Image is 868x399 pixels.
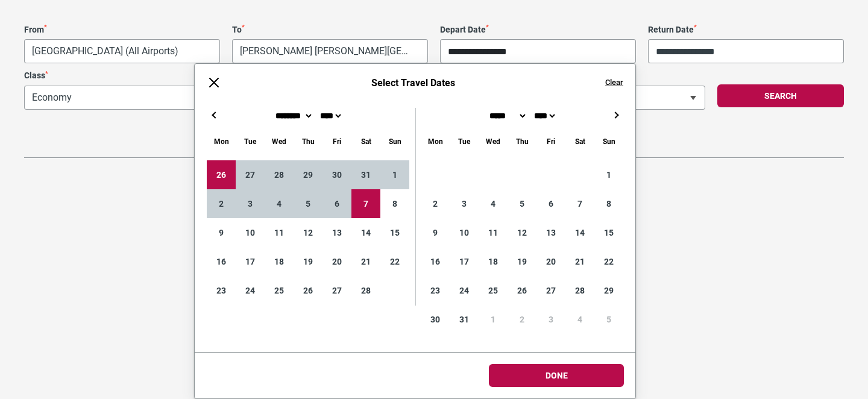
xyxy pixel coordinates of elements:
div: 24 [236,276,265,305]
div: Friday [536,134,565,148]
div: 17 [450,247,479,276]
div: 5 [594,305,623,334]
div: 27 [322,276,351,305]
div: 14 [565,218,594,247]
div: 1 [479,305,508,334]
div: 21 [351,247,380,276]
div: 28 [565,276,594,305]
span: Economy [24,86,359,110]
label: To [232,25,428,35]
div: 2 [421,189,450,218]
div: 4 [479,189,508,218]
div: 3 [536,305,565,334]
div: 8 [594,189,623,218]
div: 9 [207,218,236,247]
div: 15 [594,218,623,247]
div: Monday [421,134,450,148]
div: Sunday [380,134,409,148]
span: Santiago, Chile [232,39,428,63]
div: Saturday [351,134,380,148]
div: 16 [421,247,450,276]
div: 12 [294,218,322,247]
div: Tuesday [236,134,265,148]
div: 9 [421,218,450,247]
label: Class [24,71,359,81]
div: 19 [508,247,536,276]
div: 10 [236,218,265,247]
div: 31 [450,305,479,334]
div: 1 [380,160,409,189]
div: 28 [265,160,294,189]
div: 30 [421,305,450,334]
div: 18 [479,247,508,276]
div: 6 [536,189,565,218]
button: Done [489,364,624,387]
div: Wednesday [479,134,508,148]
div: 25 [265,276,294,305]
div: Sunday [594,134,623,148]
div: 6 [322,189,351,218]
div: Wednesday [265,134,294,148]
label: Return Date [648,25,844,35]
button: Clear [605,77,623,88]
label: Depart Date [440,25,636,35]
div: 13 [322,218,351,247]
div: 26 [294,276,322,305]
h6: Select Travel Dates [233,77,593,89]
span: Melbourne, Australia [25,40,219,63]
div: 8 [380,189,409,218]
div: Saturday [565,134,594,148]
div: 24 [450,276,479,305]
button: ← [207,108,221,122]
div: 31 [351,160,380,189]
button: → [609,108,623,122]
div: 4 [265,189,294,218]
div: 7 [565,189,594,218]
div: Thursday [508,134,536,148]
div: 23 [421,276,450,305]
div: Friday [322,134,351,148]
div: 22 [380,247,409,276]
div: 2 [508,305,536,334]
div: 11 [479,218,508,247]
div: 22 [594,247,623,276]
div: 27 [236,160,265,189]
div: 14 [351,218,380,247]
div: 4 [565,305,594,334]
div: 5 [508,189,536,218]
div: Tuesday [450,134,479,148]
div: 11 [265,218,294,247]
div: 13 [536,218,565,247]
div: Thursday [294,134,322,148]
span: Economy [25,86,358,109]
div: 7 [351,189,380,218]
div: 10 [450,218,479,247]
div: 16 [207,247,236,276]
button: Search [717,84,844,107]
div: 20 [536,247,565,276]
div: Monday [207,134,236,148]
div: 26 [207,160,236,189]
div: 20 [322,247,351,276]
div: 2 [207,189,236,218]
div: 25 [479,276,508,305]
div: 27 [536,276,565,305]
div: 30 [322,160,351,189]
div: 21 [565,247,594,276]
div: 19 [294,247,322,276]
div: 18 [265,247,294,276]
div: 1 [594,160,623,189]
div: 15 [380,218,409,247]
div: 3 [236,189,265,218]
span: Melbourne, Australia [24,39,220,63]
div: 29 [594,276,623,305]
div: 26 [508,276,536,305]
div: 28 [351,276,380,305]
span: Santiago, Chile [233,40,427,63]
label: From [24,25,220,35]
div: 5 [294,189,322,218]
div: 3 [450,189,479,218]
div: 23 [207,276,236,305]
div: 17 [236,247,265,276]
div: 29 [294,160,322,189]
